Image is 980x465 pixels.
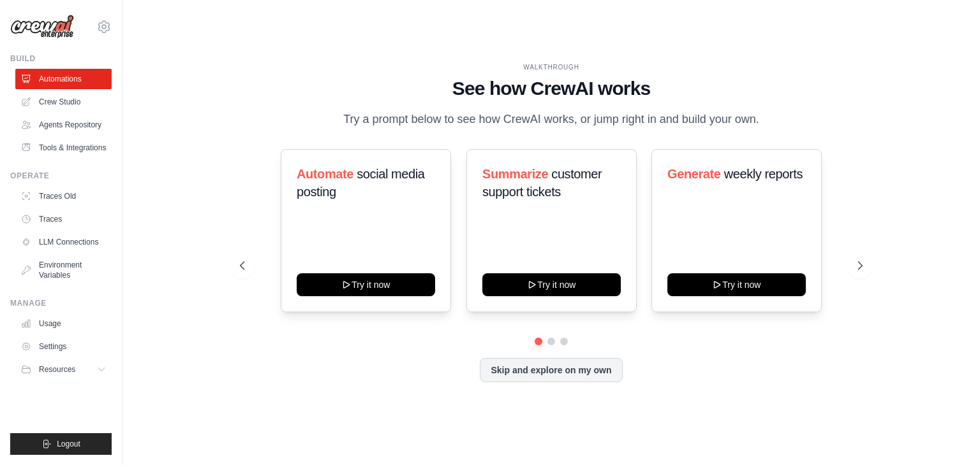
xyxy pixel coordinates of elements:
a: Tools & Integrations [15,138,112,158]
a: Usage [15,313,112,334]
span: weekly reports [724,167,803,181]
p: Try a prompt below to see how CrewAI works, or jump right in and build your own. [337,110,766,129]
button: Resources [15,359,112,380]
span: Summarize [482,167,548,181]
span: Automate [297,167,353,181]
button: Logout [10,433,112,455]
a: LLM Connections [15,232,112,252]
button: Try it now [667,273,806,296]
a: Crew Studio [15,92,112,112]
a: Environment Variables [15,255,112,285]
button: Try it now [482,273,621,296]
a: Agents Repository [15,115,112,135]
h1: See how CrewAI works [240,77,863,100]
button: Skip and explore on my own [480,358,622,382]
button: Try it now [297,273,435,296]
div: Build [10,54,112,64]
div: WALKTHROUGH [240,62,863,72]
iframe: Chat Widget [916,404,980,465]
div: Operate [10,171,112,181]
img: Logo [10,15,74,39]
a: Traces [15,209,112,229]
div: Manage [10,298,112,308]
span: social media posting [297,167,425,199]
span: Resources [39,364,75,375]
span: Logout [57,439,80,449]
span: Generate [667,167,721,181]
a: Automations [15,69,112,89]
a: Settings [15,336,112,357]
a: Traces Old [15,186,112,206]
span: customer support tickets [482,167,602,199]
